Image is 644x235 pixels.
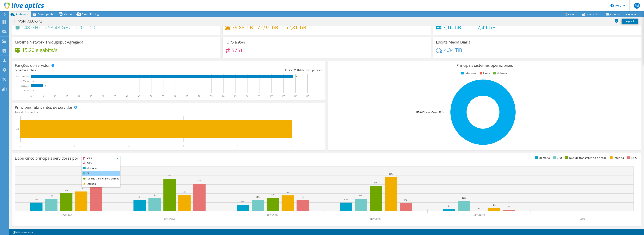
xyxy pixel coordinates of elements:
text: 20% [64,189,68,191]
text: 50 [150,95,152,98]
text: 95 [258,95,260,98]
text: 15% [153,194,156,196]
text: 5 [42,95,44,98]
text: 25 [90,95,92,98]
li: Latência [609,156,624,160]
h3: Principais fabricantes de servidor [15,105,72,110]
text: HPVSNK03 [267,214,278,216]
h4: 72,92 TiB [257,25,278,29]
text: 20 [78,95,80,98]
div: Servidores totais: [15,68,169,72]
h4: 15,20 gigabits/s [22,48,57,52]
span: IOPS [82,156,120,161]
text: 28% [374,182,378,184]
h1: HPVSNKCLU-SP2 [12,19,48,23]
text: 15% [271,194,274,196]
text: 14% [359,194,363,197]
text: 13% [256,196,259,198]
li: Windows [460,71,476,75]
li: CPU [552,156,562,160]
text: 3 [183,144,184,147]
text: 85 [234,95,236,98]
text: Dell [15,128,19,131]
text: 60 [174,95,176,98]
text: HPVSNK04 [61,214,72,216]
li: Taxa de transferência de rede [564,156,607,160]
li: VMware [492,71,507,75]
text: 15 [66,95,68,98]
h4: 7,49 TiB [477,25,496,29]
h4: 4,34 TiB [444,48,462,52]
text: 18% [286,191,289,193]
span: 21.8 [294,68,299,72]
span: Desempenho [38,12,54,16]
span: 1 [38,110,40,114]
text: 45 [138,95,140,98]
text: 10 [54,95,56,98]
a: Exportar [603,11,623,17]
a: Compartilhar [580,11,603,17]
h3: Funções do servidor [15,63,50,68]
text: Outro [580,218,585,220]
text: 36% [168,174,171,177]
h3: Maxima Network Throughput Agregada [15,40,83,44]
text: 2 [128,144,130,147]
div: Índice: VMs por hipervisor [169,68,323,72]
text: 30 [102,95,104,98]
h4: Total de fabricantes: [15,110,323,114]
text: 38% [389,173,393,175]
h4: 258,48 GHz [45,25,71,29]
text: 4 [237,144,238,147]
text: 109 [295,76,297,77]
li: Memória [82,166,120,171]
text: 10% [34,198,38,200]
text: Virtual [23,80,30,83]
text: 2% [508,206,510,208]
text: 3% [448,205,450,207]
h4: 148 GHz [22,25,41,29]
span: RM [634,3,640,9]
a: Imprimir [622,19,638,24]
text: 12% [462,197,466,199]
text: 55 [162,95,164,98]
text: 0 [33,90,34,92]
text: 5 [294,128,295,130]
h4: 79,88 TiB [232,25,253,29]
text: HPVSNK01 [164,218,175,220]
text: 31% [198,179,201,182]
li: Memória [534,156,550,160]
li: Taxa de transferência de rede [82,176,120,182]
h3: Escrita Média Diária [436,40,470,44]
li: Latência [82,182,120,187]
tspan: Windows Server 2019 [423,111,443,113]
text: 40 [126,95,128,98]
text: 35 [114,95,116,98]
tspan: Físico [24,89,29,92]
h4: 152,81 TiB [282,25,306,29]
span: Virtual [64,12,72,16]
li: CPU [82,171,120,176]
svg: \n [610,4,614,7]
li: Linux [479,71,490,75]
h4: 120 [75,25,85,29]
text: 12% [301,196,304,198]
text: 105 [282,95,285,98]
text: HPVSNK05 [370,218,382,220]
text: 14% [49,195,53,197]
text: 0 [33,80,34,82]
text: Hipervisor [20,85,29,87]
span: Ambiente [16,12,28,16]
text: 75 [210,95,212,98]
h4: 3,16 TiB [443,25,473,29]
text: 12% [138,196,141,198]
text: 1 [74,144,75,147]
text: 0 [31,95,32,98]
text: HPVSNK02 [473,214,485,216]
text: 0% [478,207,480,209]
a: Mais [623,11,639,17]
text: 9% [404,199,407,201]
h4: 5751 [232,48,243,52]
text: 70 [198,95,200,98]
span: 5 [37,68,38,72]
h4: 10 [90,25,111,29]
